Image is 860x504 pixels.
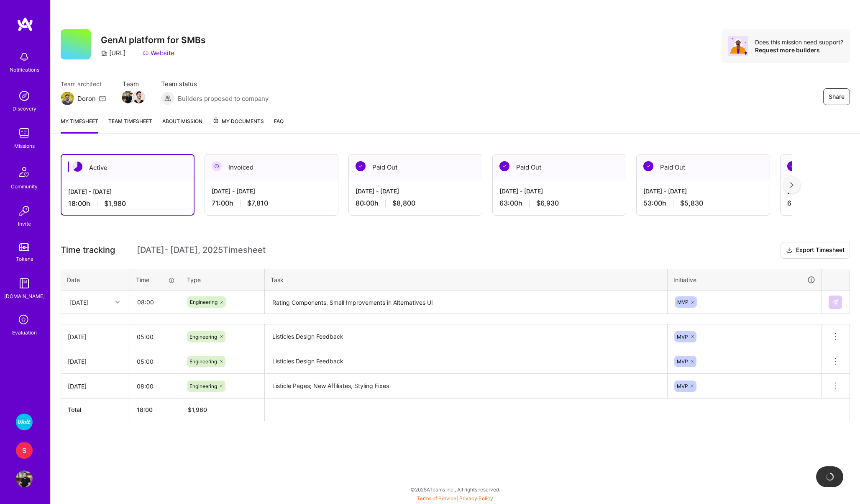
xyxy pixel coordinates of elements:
img: tokens [19,243,29,251]
a: Wolt - Fintech: Payments Expansion Team [14,414,35,430]
div: 63:00 h [499,199,619,208]
div: [DATE] - [DATE] [643,187,763,195]
div: Initiative [673,275,816,285]
div: Active [61,155,194,180]
div: Notifications [10,65,39,74]
div: 18:00 h [68,199,187,208]
div: Paid Out [637,154,770,180]
img: guide book [16,275,33,292]
input: HH:MM [131,291,180,313]
div: 80:00 h [356,199,475,208]
img: Team Member Avatar [133,91,145,103]
img: Invoiced [212,161,222,171]
img: Builders proposed to company [161,92,174,105]
input: HH:MM [130,326,181,348]
div: null [829,296,843,309]
div: Does this mission need support? [755,38,843,46]
a: About Mission [162,117,202,134]
input: HH:MM [130,375,181,397]
div: Paid Out [493,154,626,180]
i: icon Chevron [115,300,120,304]
span: MVP [677,334,688,340]
textarea: Listicles Design Feedback [266,350,666,373]
div: S [16,442,33,459]
span: MVP [677,383,688,389]
div: Discovery [13,104,36,113]
th: 18:00 [130,399,181,421]
span: $7,810 [247,199,268,208]
div: [DATE] - [DATE] [68,187,187,196]
span: Engineering [189,334,217,340]
a: User Avatar [14,471,35,487]
a: My Documents [212,117,264,134]
div: Request more builders [755,46,843,54]
img: Team Architect [61,92,74,105]
th: Type [181,269,265,291]
div: Time [136,275,175,284]
img: Paid Out [499,161,509,171]
a: S [14,442,35,459]
button: Export Timesheet [781,242,850,259]
div: 53:00 h [643,199,763,208]
i: icon CompanyGray [101,50,107,57]
div: [URL] [101,49,125,57]
div: [DATE] [68,382,123,391]
i: icon Download [786,246,793,255]
a: Team Member Avatar [133,90,144,104]
textarea: Listicle Pages; New Affiliates, Styling Fixes [266,375,666,398]
img: Paid Out [643,161,653,171]
input: HH:MM [130,350,181,373]
span: $8,800 [392,199,415,208]
span: Team status [161,80,269,88]
img: Submit [832,299,839,306]
button: Share [823,88,850,105]
span: | [417,495,493,501]
i: icon Mail [99,95,106,102]
div: [DOMAIN_NAME] [4,292,45,301]
span: My Documents [212,117,264,126]
img: User Avatar [16,471,33,487]
span: $1,980 [104,199,126,208]
span: Time tracking [61,245,115,255]
img: bell [16,49,33,65]
div: [DATE] [68,332,123,341]
img: Wolt - Fintech: Payments Expansion Team [16,414,33,430]
a: Team Member Avatar [123,90,133,104]
span: Engineering [189,383,217,389]
span: Engineering [190,299,218,305]
th: Task [265,269,668,291]
img: right [790,182,793,188]
div: Tokens [16,255,33,263]
div: [DATE] - [DATE] [356,187,475,195]
span: Team architect [61,80,106,88]
div: Invoiced [205,154,338,180]
span: Team [123,80,144,88]
img: loading [824,471,835,482]
img: Team Member Avatar [122,91,134,103]
div: 71:00 h [212,199,331,208]
img: Avatar [728,36,748,56]
a: Privacy Policy [459,495,493,501]
div: Doron [77,94,96,103]
img: Paid Out [356,161,366,171]
textarea: Rating Components, Small Improvements in Alternatives UI [266,291,666,314]
img: logo [17,17,33,32]
i: icon SelectionTeam [16,312,32,328]
img: Community [14,162,34,182]
span: MVP [677,358,688,365]
span: $6,930 [536,199,559,208]
img: discovery [16,87,33,104]
th: Total [61,399,130,421]
div: Evaluation [12,328,37,337]
div: [DATE] [70,298,89,306]
div: © 2025 ATeams Inc., All rights reserved. [50,479,860,500]
span: Builders proposed to company [178,94,269,103]
a: Website [142,49,174,57]
span: MVP [677,299,689,305]
div: [DATE] [68,357,123,366]
textarea: Listicles Design Feedback [266,325,666,348]
img: Paid Out [787,161,797,171]
img: Invite [16,203,33,219]
h3: GenAI platform for SMBs [101,35,206,45]
a: My timesheet [61,117,98,134]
